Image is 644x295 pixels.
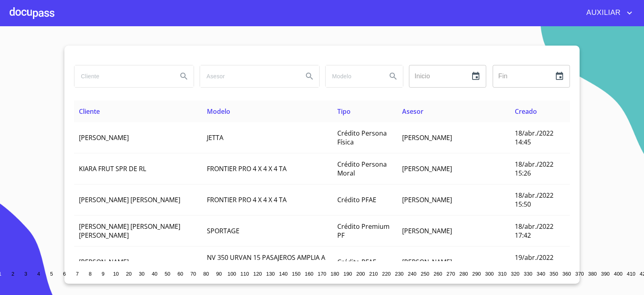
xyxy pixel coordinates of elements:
button: 30 [135,268,148,280]
span: FRONTIER PRO 4 X 4 X 4 TA [207,164,287,173]
span: [PERSON_NAME] [402,133,452,142]
button: account of current user [580,6,634,19]
span: 18/abr./2022 17:42 [515,222,553,240]
button: 330 [522,268,535,280]
button: 240 [406,268,419,280]
span: 90 [216,271,222,277]
span: 19/abr./2022 13:20 [515,253,553,271]
span: 10 [113,271,119,277]
span: 240 [408,271,416,277]
span: 390 [601,271,609,277]
button: 270 [444,268,457,280]
button: 140 [277,268,290,280]
button: 5 [45,268,58,280]
button: 280 [457,268,470,280]
span: 380 [588,271,597,277]
span: 40 [152,271,157,277]
span: 180 [330,271,339,277]
button: 110 [238,268,251,280]
button: 20 [122,268,135,280]
button: 6 [58,268,71,280]
button: 70 [187,268,200,280]
button: 320 [509,268,522,280]
span: 110 [240,271,249,277]
span: Creado [515,107,537,116]
button: 170 [316,268,328,280]
button: 120 [251,268,264,280]
span: 190 [343,271,352,277]
button: 190 [341,268,354,280]
span: 20 [126,271,132,277]
span: 2 [11,271,14,277]
span: 200 [356,271,365,277]
span: 270 [446,271,455,277]
span: [PERSON_NAME] [402,164,452,173]
button: 60 [174,268,187,280]
button: 300 [483,268,496,280]
button: 80 [200,268,213,280]
span: 6 [63,271,66,277]
button: 400 [612,268,625,280]
span: [PERSON_NAME] [402,257,452,266]
span: Crédito Persona Moral [337,160,387,178]
button: 10 [109,268,122,280]
span: SPORTAGE [207,226,239,235]
input: search [74,65,171,87]
button: 340 [535,268,547,280]
button: 8 [84,268,97,280]
button: 180 [328,268,341,280]
span: FRONTIER PRO 4 X 4 X 4 TA [207,195,287,204]
span: 370 [575,271,584,277]
span: 9 [101,271,104,277]
span: 280 [459,271,468,277]
span: 70 [190,271,196,277]
button: 2 [6,268,19,280]
span: [PERSON_NAME] [402,195,452,204]
button: Search [384,67,403,86]
button: 100 [225,268,238,280]
span: 220 [382,271,390,277]
span: 5 [50,271,53,277]
span: 250 [421,271,429,277]
span: 3 [24,271,27,277]
span: 350 [549,271,558,277]
button: 390 [599,268,612,280]
span: 4 [37,271,40,277]
span: KIARA FRUT SPR DE RL [79,164,146,173]
span: 30 [139,271,144,277]
button: 370 [573,268,586,280]
span: 80 [203,271,209,277]
span: Cliente [79,107,100,116]
span: 410 [627,271,635,277]
input: search [326,65,380,87]
span: 7 [76,271,78,277]
button: 40 [148,268,161,280]
button: 410 [625,268,638,280]
button: 290 [470,268,483,280]
button: 210 [367,268,380,280]
button: 130 [264,268,277,280]
button: 9 [97,268,109,280]
span: 310 [498,271,506,277]
span: 360 [562,271,571,277]
button: 250 [419,268,431,280]
button: 160 [303,268,316,280]
span: 50 [165,271,170,277]
span: Tipo [337,107,351,116]
button: Search [300,67,319,86]
span: Crédito Persona Física [337,129,387,146]
span: [PERSON_NAME] [PERSON_NAME] [PERSON_NAME] [79,222,180,240]
button: 380 [586,268,599,280]
span: 150 [292,271,300,277]
span: Crédito PFAE [337,195,376,204]
button: 220 [380,268,393,280]
span: 60 [178,271,183,277]
span: 100 [227,271,236,277]
span: 18/abr./2022 15:26 [515,160,553,178]
span: 320 [511,271,519,277]
button: 360 [560,268,573,280]
button: 4 [32,268,45,280]
span: 18/abr./2022 15:50 [515,191,553,209]
span: [PERSON_NAME] [79,133,129,142]
span: 260 [433,271,442,277]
